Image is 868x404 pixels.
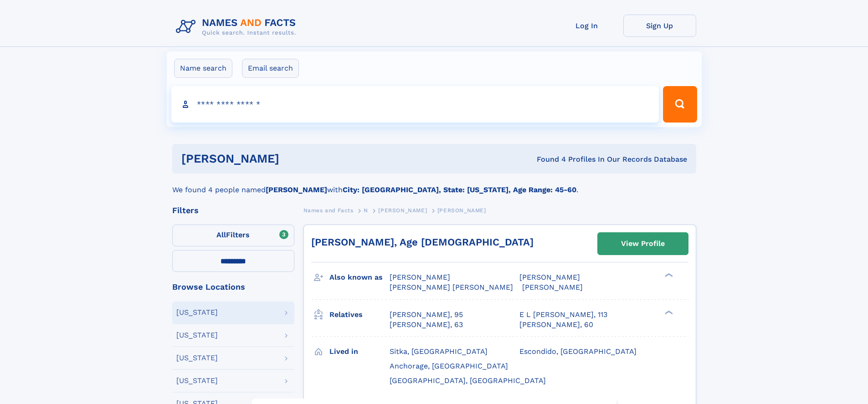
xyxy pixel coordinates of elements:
[390,273,450,281] span: [PERSON_NAME]
[171,86,659,123] input: search input
[550,15,623,37] a: Log In
[390,376,546,385] span: [GEOGRAPHIC_DATA], [GEOGRAPHIC_DATA]
[519,273,580,281] span: [PERSON_NAME]
[172,225,294,246] label: Filters
[176,332,218,339] div: [US_STATE]
[519,310,607,320] a: E L [PERSON_NAME], 113
[364,205,368,216] a: N
[663,86,697,123] button: Search Button
[364,207,368,214] span: N
[174,59,232,78] label: Name search
[176,377,218,384] div: [US_STATE]
[329,344,390,359] h3: Lived in
[390,320,463,330] a: [PERSON_NAME], 63
[390,310,463,320] a: [PERSON_NAME], 95
[242,59,299,78] label: Email search
[390,347,488,356] span: Sitka, [GEOGRAPHIC_DATA]
[172,15,303,39] img: Logo Names and Facts
[663,309,673,315] div: ❯
[663,272,673,278] div: ❯
[378,205,427,216] a: [PERSON_NAME]
[172,283,294,291] div: Browse Locations
[266,185,327,194] b: [PERSON_NAME]
[311,236,534,248] a: [PERSON_NAME], Age [DEMOGRAPHIC_DATA]
[329,270,390,285] h3: Also known as
[519,320,593,330] a: [PERSON_NAME], 60
[378,207,427,214] span: [PERSON_NAME]
[390,283,513,291] span: [PERSON_NAME] [PERSON_NAME]
[181,153,408,164] h1: [PERSON_NAME]
[390,362,508,370] span: Anchorage, [GEOGRAPHIC_DATA]
[172,206,294,215] div: Filters
[522,283,583,291] span: [PERSON_NAME]
[216,230,226,239] span: All
[329,307,390,322] h3: Relatives
[621,233,665,254] div: View Profile
[519,347,637,356] span: Escondido, [GEOGRAPHIC_DATA]
[623,15,696,37] a: Sign Up
[408,154,687,164] div: Found 4 Profiles In Our Records Database
[176,354,218,362] div: [US_STATE]
[303,205,354,216] a: Names and Facts
[598,233,688,255] a: View Profile
[343,185,576,194] b: City: [GEOGRAPHIC_DATA], State: [US_STATE], Age Range: 45-60
[172,174,696,195] div: We found 4 people named with .
[437,207,486,214] span: [PERSON_NAME]
[176,309,218,316] div: [US_STATE]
